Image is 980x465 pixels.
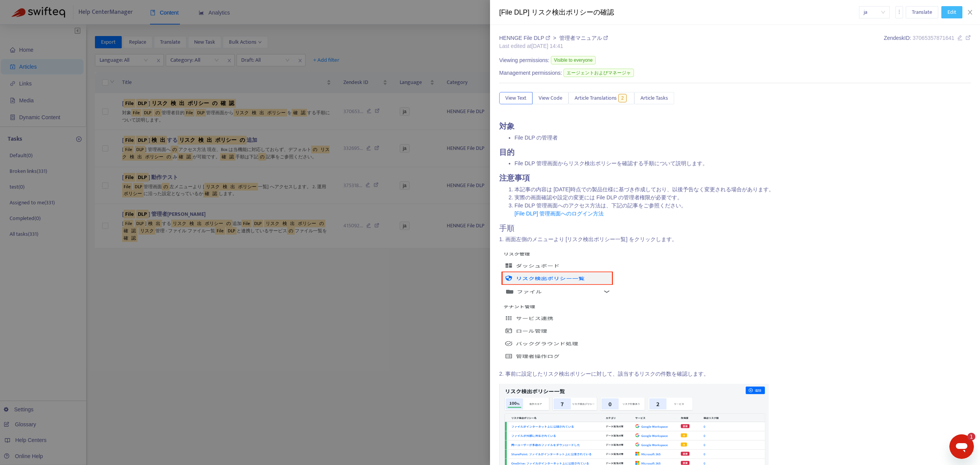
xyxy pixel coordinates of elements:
span: more [897,9,902,15]
span: エージェントおよびマネージャ [563,69,634,77]
div: > [499,34,608,42]
button: Article Tasks [634,92,674,104]
a: [File DLP] 管理画面へのログイン方法 [514,210,604,217]
button: more [895,6,903,18]
a: HENNGE File DLP [499,35,552,41]
li: 本記事の内容は [DATE]時点での製品仕様に基づき作成しており、以後予告なく変更される場合があります。 [514,186,971,194]
iframe: Number of unread messages [960,433,975,440]
span: Article Translations [575,94,617,102]
span: View Code [539,94,562,102]
button: Edit [941,6,962,18]
button: Translate [906,6,938,18]
strong: 目的 [499,148,514,156]
span: View Text [505,94,526,102]
span: Translate [912,8,932,16]
span: Visible to everyone [551,56,596,64]
a: 管理者マニュアル [559,35,608,41]
button: View Code [532,92,568,104]
img: リスク管理-リスク検出ポリシー一覧.png [499,249,615,364]
strong: 注意事項 [499,174,530,182]
span: ja [864,7,885,18]
p: 2. 事前に設定したリスク検出ポリシーに対して、該当するリスクの件数を確認します。 [499,370,971,378]
li: File DLP の管理者 [514,134,971,142]
p: 1. 画面左側のメニューより [リスク検出ポリシー一覧] をクリックします。 [499,235,971,243]
div: Last edited at [DATE] 14:41 [499,42,608,50]
div: [File DLP] リスク検出ポリシーの確認 [499,7,859,18]
li: File DLP 管理画面からリスク検出ポリシーを確認する手順について説明します。 [514,159,971,168]
h2: 手順 [499,223,971,233]
span: Viewing permissions: [499,56,549,64]
li: File DLP 管理画面へのアクセス方法は、下記の記事をご参照ください。 [514,202,971,218]
span: close [967,9,973,15]
strong: 対象 [499,122,514,130]
span: Article Tasks [640,94,668,102]
button: Close [965,9,975,16]
span: 2 [618,94,627,102]
div: Zendesk ID: [884,34,971,50]
span: Edit [947,8,956,16]
iframe: Button to launch messaging window, 1 unread message [949,434,974,459]
span: 37065357871641 [913,35,954,41]
button: View Text [499,92,532,104]
button: Article Translations2 [568,92,634,104]
span: Management permissions: [499,69,562,77]
li: 実際の画面確認や設定の変更には File DLP の管理者権限が必要です。 [514,194,971,202]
